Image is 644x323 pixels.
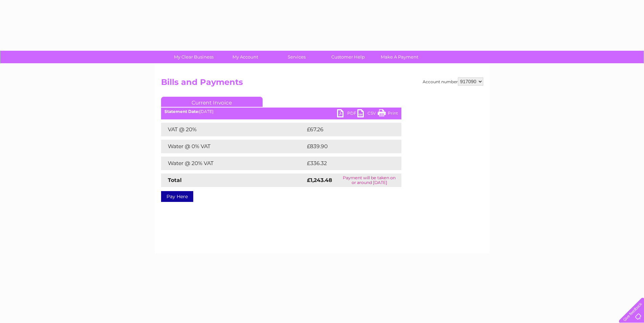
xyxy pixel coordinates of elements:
[269,51,325,63] a: Services
[372,51,427,63] a: Make A Payment
[307,177,332,183] strong: £1,243.48
[378,109,398,119] a: Print
[217,51,273,63] a: My Account
[166,51,222,63] a: My Clear Business
[423,77,483,86] div: Account number
[337,109,357,119] a: PDF
[320,51,376,63] a: Customer Help
[305,123,387,136] td: £67.26
[337,174,401,187] td: Payment will be taken on or around [DATE]
[161,123,305,136] td: VAT @ 20%
[164,109,199,114] b: Statement Date:
[305,157,389,170] td: £336.32
[161,97,263,107] a: Current Invoice
[161,140,305,153] td: Water @ 0% VAT
[161,191,193,202] a: Pay Here
[161,77,483,90] h2: Bills and Payments
[168,177,182,183] strong: Total
[357,109,378,119] a: CSV
[305,140,390,153] td: £839.90
[161,157,305,170] td: Water @ 20% VAT
[161,109,401,114] div: [DATE]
